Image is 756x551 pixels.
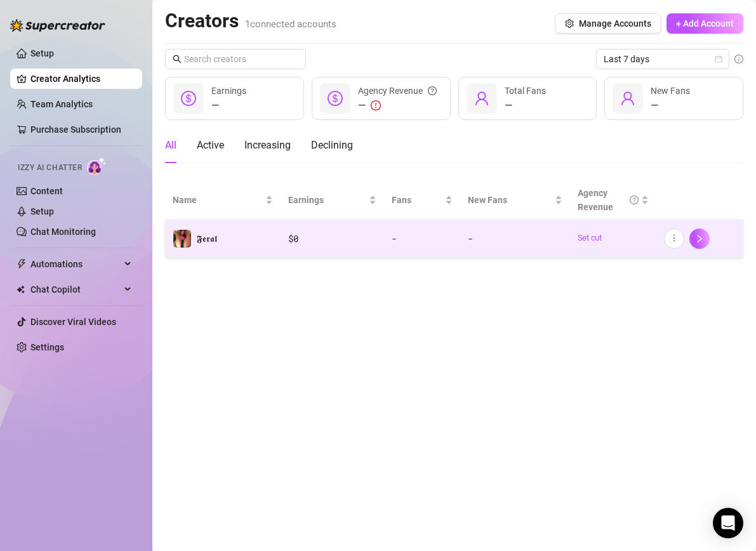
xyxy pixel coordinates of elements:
span: Total Fans [505,86,546,96]
img: AI Chatter [87,157,107,175]
h2: Creators [165,9,336,33]
span: Izzy AI Chatter [18,162,82,174]
span: Name [173,193,263,207]
div: - [468,232,562,246]
span: info-circle [734,55,743,63]
div: — [651,98,690,113]
span: 𝕱𝖊𝖗𝖆𝖑 [197,234,217,244]
div: Active [197,138,224,153]
span: Manage Accounts [579,18,651,29]
th: Fans [384,181,460,220]
div: $ 0 [288,232,376,246]
span: New Fans [651,86,690,96]
a: Chat Monitoring [30,227,96,237]
span: Earnings [288,193,366,207]
a: Discover Viral Videos [30,317,116,327]
div: — [505,98,546,113]
th: Earnings [281,181,384,220]
span: search [173,55,182,63]
span: New Fans [468,193,552,207]
span: Chat Copilot [30,279,121,300]
span: setting [565,19,574,28]
a: Content [30,186,63,196]
a: Creator Analytics [30,69,132,89]
a: Purchase Subscription [30,124,121,135]
div: Agency Revenue [358,84,437,98]
span: Automations [30,254,121,274]
a: Setup [30,48,54,58]
div: Open Intercom Messenger [713,508,743,538]
th: Name [165,181,281,220]
span: dollar-circle [328,91,343,106]
img: Chat Copilot [17,285,25,294]
div: — [358,98,437,113]
a: Set cut [578,232,649,244]
span: question-circle [630,186,639,214]
input: Search creators [184,52,288,66]
img: logo-BBDzfeDw.svg [10,19,105,32]
span: Last 7 days [604,50,722,69]
span: user [620,91,635,106]
div: Agency Revenue [578,186,639,214]
span: thunderbolt [17,259,27,269]
span: 1 connected accounts [245,18,336,30]
th: New Fans [460,181,570,220]
a: Setup [30,206,54,216]
span: calendar [715,55,722,63]
span: dollar-circle [181,91,196,106]
div: — [211,98,246,113]
img: 𝕱𝖊𝖗𝖆𝖑 [173,230,191,248]
span: right [695,234,704,243]
span: user [474,91,489,106]
a: Team Analytics [30,99,93,109]
button: right [689,229,710,249]
span: + Add Account [676,18,734,29]
span: more [670,234,679,242]
div: - [392,232,453,246]
button: Manage Accounts [555,13,661,34]
span: Fans [392,193,442,207]
div: All [165,138,176,153]
span: Earnings [211,86,246,96]
div: Declining [311,138,353,153]
a: Settings [30,342,64,352]
button: + Add Account [666,13,743,34]
span: question-circle [428,84,437,98]
span: exclamation-circle [371,100,381,110]
div: Increasing [244,138,291,153]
